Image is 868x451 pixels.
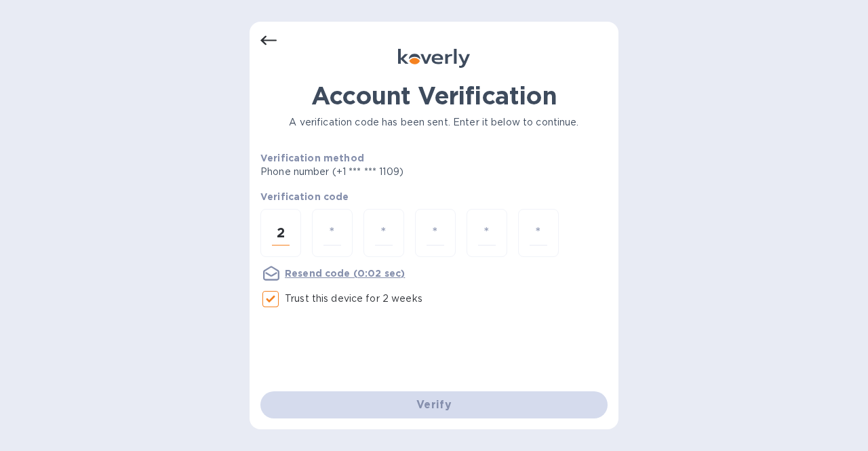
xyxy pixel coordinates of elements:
[285,292,422,306] p: Trust this device for 2 weeks
[260,81,608,110] h1: Account Verification
[260,190,608,203] p: Verification code
[285,268,405,279] u: Resend code (0:02 sec)
[260,153,364,163] b: Verification method
[260,165,507,179] p: Phone number (+1 *** *** 1109)
[260,115,608,130] p: A verification code has been sent. Enter it below to continue.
